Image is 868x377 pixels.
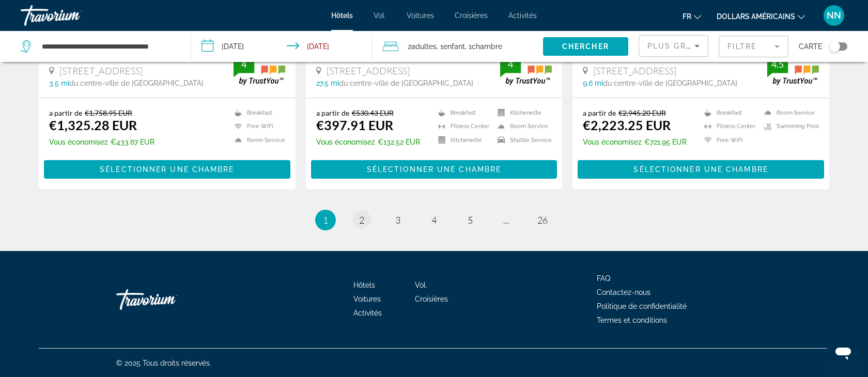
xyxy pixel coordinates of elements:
[85,108,132,117] del: €1,758.95 EUR
[468,214,473,226] span: 5
[583,79,603,87] span: 9.6 mi
[492,122,552,131] li: Room Service
[500,58,521,70] div: 4
[472,42,502,51] span: Chambre
[49,108,82,117] span: a partir de
[562,42,609,51] span: Chercher
[49,138,154,146] p: €433.67 EUR
[49,138,108,146] span: Vous économisez
[633,165,768,174] span: Sélectionner une chambre
[500,54,552,85] img: trustyou-badge.svg
[316,79,339,87] span: 27.5 mi
[583,138,642,146] span: Vous économisez
[407,11,434,20] a: Voitures
[353,295,381,303] a: Voitures
[583,117,671,133] ins: €2,223.25 EUR
[455,11,488,20] a: Croisières
[465,39,502,54] span: , 1
[699,122,759,131] li: Fitness Center
[508,11,537,20] a: Activités
[443,42,465,51] span: Enfant
[699,136,759,145] li: Free WiFi
[59,65,143,76] span: [STREET_ADDRESS]
[316,108,349,117] span: a partir de
[374,11,386,20] font: Vol.
[229,108,285,117] li: Breakfast
[323,214,328,226] span: 1
[799,39,822,54] span: Carte
[583,138,687,146] p: €721.95 EUR
[49,79,69,87] span: 3.5 mi
[827,336,860,369] iframe: Bouton de lancement de la fenêtre de messagerie
[578,162,824,174] a: Sélectionner une chambre
[316,138,375,146] span: Vous économisez
[618,108,666,117] del: €2,945.20 EUR
[827,10,841,21] font: NN
[311,162,557,174] a: Sélectionner une chambre
[767,54,819,85] img: trustyou-badge.svg
[699,108,759,117] li: Breakfast
[593,65,676,76] span: [STREET_ADDRESS]
[492,108,552,117] li: Kitchenette
[820,5,847,26] button: Menu utilisateur
[597,288,650,296] a: Contactez-nous
[597,316,667,324] a: Termes et conditions
[100,165,234,174] span: Sélectionner une chambre
[234,54,285,85] img: trustyou-badge.svg
[21,2,124,29] a: Travorium
[353,281,375,289] a: Hôtels
[191,31,372,62] button: Check-in date: Apr 5, 2026 Check-out date: Apr 10, 2026
[353,309,382,317] a: Activités
[39,210,829,230] nav: Pagination
[597,274,610,282] a: FAQ
[683,9,701,24] button: Changer de langue
[229,136,285,145] li: Room Service
[537,214,548,226] span: 26
[229,122,285,131] li: Free WiFi
[415,295,448,303] a: Croisières
[717,12,795,21] font: dollars américains
[331,11,353,20] a: Hôtels
[116,359,211,367] font: © 2025 Tous droits réservés.
[116,284,220,315] a: Travorium
[69,79,204,87] span: du centre-ville de [GEOGRAPHIC_DATA]
[44,160,290,179] button: Sélectionner une chambre
[339,79,473,87] span: du centre-ville de [GEOGRAPHIC_DATA]
[373,31,543,62] button: Travelers: 2 adults, 1 child
[578,160,824,179] button: Sélectionner une chambre
[367,165,501,174] span: Sélectionner une chambre
[647,42,771,50] span: Plus grandes économies
[316,117,393,133] ins: €397.91 EUR
[492,136,552,145] li: Shuttle Service
[597,302,687,310] a: Politique de confidentialité
[759,108,819,117] li: Room Service
[719,35,788,58] button: Filter
[822,42,847,51] button: Toggle map
[717,9,805,24] button: Changer de devise
[759,122,819,131] li: Swimming Pool
[311,160,557,179] button: Sélectionner une chambre
[327,65,410,76] span: [STREET_ADDRESS]
[583,108,616,117] span: a partir de
[603,79,737,87] span: du centre-ville de [GEOGRAPHIC_DATA]
[433,136,492,145] li: Kitchenette
[683,12,691,21] font: fr
[433,108,492,117] li: Breakfast
[767,58,788,70] div: 4.5
[408,39,437,54] span: 2
[431,214,437,226] span: 4
[395,214,400,226] span: 3
[433,122,492,131] li: Fitness Center
[543,37,628,56] button: Chercher
[647,40,700,52] mat-select: Sort by
[503,214,509,226] span: ...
